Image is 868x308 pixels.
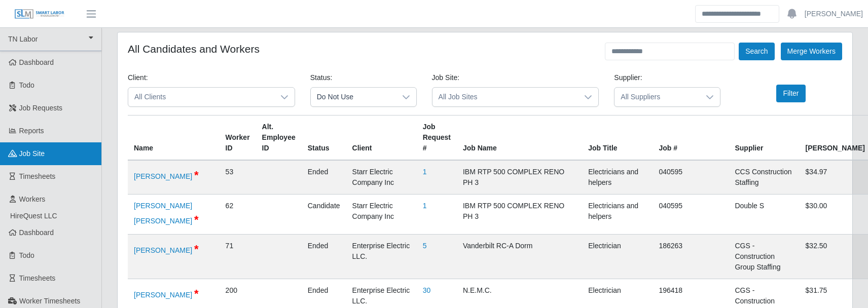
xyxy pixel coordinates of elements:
[302,235,346,279] td: ended
[582,235,653,279] td: Electrician
[614,88,700,106] span: All Suppliers
[781,43,842,60] button: Merge Workers
[19,81,34,89] span: Todo
[19,127,44,135] span: Reports
[457,115,582,161] th: Job Name
[302,160,346,195] td: ended
[134,172,192,180] a: [PERSON_NAME]
[729,195,799,235] td: Double S
[302,115,346,161] th: Status
[776,85,805,102] button: Filter
[19,149,45,158] span: job site
[19,228,54,237] span: Dashboard
[19,104,63,112] span: Job Requests
[653,160,729,195] td: 040595
[220,195,256,235] td: 62
[423,202,427,210] a: 1
[457,195,582,235] td: IBM RTP 500 COMPLEX RENO PH 3
[128,72,148,83] label: Client:
[302,195,346,235] td: candidate
[310,72,333,83] label: Status:
[423,286,431,294] a: 30
[582,195,653,235] td: Electricians and helpers
[739,43,774,60] button: Search
[729,235,799,279] td: CGS - Construction Group Staffing
[134,291,192,299] a: [PERSON_NAME]
[194,287,199,300] span: DO NOT USE
[14,9,65,20] img: SLM Logo
[417,115,457,161] th: Job Request #
[194,169,199,181] span: DO NOT USE
[194,213,199,226] span: DO NOT USE
[432,88,578,106] span: All Job Sites
[457,160,582,195] td: IBM RTP 500 COMPLEX RENO PH 3
[19,58,54,66] span: Dashboard
[128,88,274,106] span: All Clients
[695,5,779,23] input: Search
[614,72,642,83] label: Supplier:
[653,115,729,161] th: Job #
[256,115,302,161] th: Alt. Employee ID
[19,172,56,180] span: Timesheets
[729,160,799,195] td: CCS Construction Staffing
[19,274,56,282] span: Timesheets
[423,242,427,250] a: 5
[19,297,80,305] span: Worker Timesheets
[653,235,729,279] td: 186263
[134,246,192,254] a: [PERSON_NAME]
[346,235,417,279] td: Enterprise Electric LLC.
[457,235,582,279] td: Vanderbilt RC-A Dorm
[729,115,799,161] th: Supplier
[346,160,417,195] td: Starr Electric Company Inc
[423,168,427,176] a: 1
[134,202,192,225] a: [PERSON_NAME] [PERSON_NAME]
[19,195,46,203] span: Workers
[19,251,34,259] span: Todo
[220,235,256,279] td: 71
[653,195,729,235] td: 040595
[432,72,459,83] label: Job Site:
[311,88,396,106] span: Do Not Use
[10,212,57,220] span: HireQuest LLC
[346,115,417,161] th: Client
[582,160,653,195] td: Electricians and helpers
[194,243,199,255] span: DO NOT USE
[128,43,260,55] h4: All Candidates and Workers
[220,115,256,161] th: Worker ID
[346,195,417,235] td: Starr Electric Company Inc
[128,115,220,161] th: Name
[805,9,863,19] a: [PERSON_NAME]
[582,115,653,161] th: Job Title
[220,160,256,195] td: 53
